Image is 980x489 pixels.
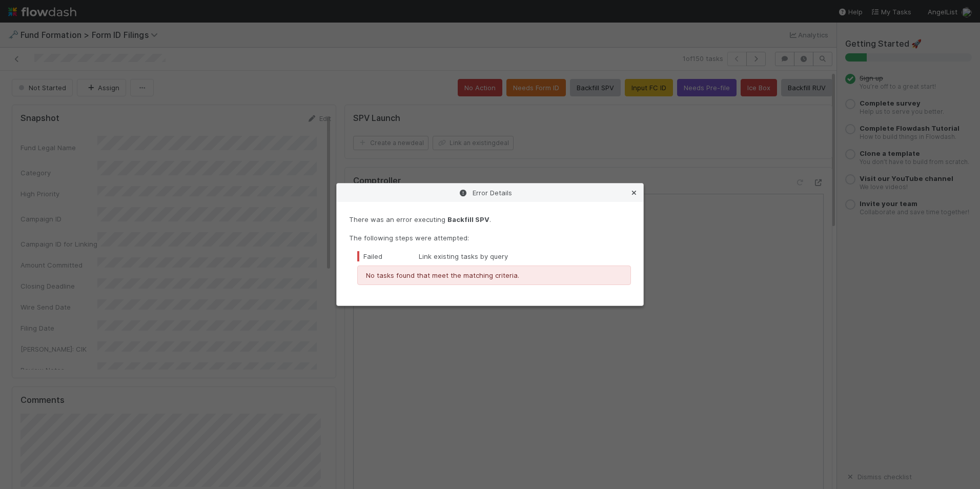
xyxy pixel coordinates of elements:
[349,233,631,243] p: The following steps were attempted:
[366,270,622,280] p: No tasks found that meet the matching criteria.
[357,251,631,261] div: Link existing tasks by query
[349,214,631,225] p: There was an error executing .
[337,184,643,202] div: Error Details
[447,215,489,223] strong: Backfill SPV
[357,251,419,261] div: Failed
